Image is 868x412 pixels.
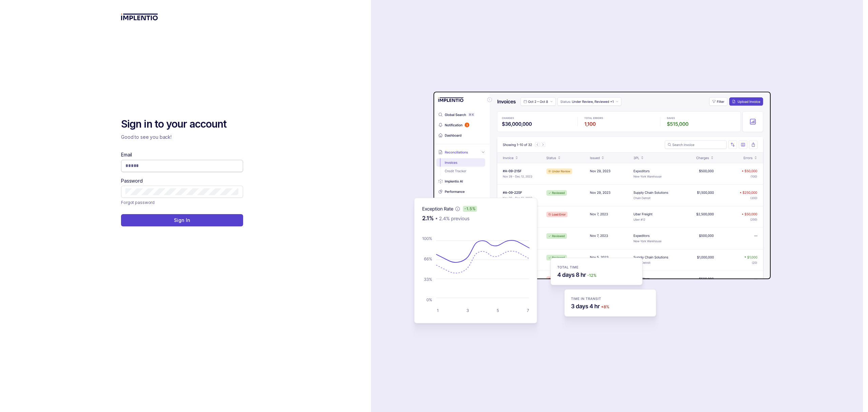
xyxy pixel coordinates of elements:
label: Password [121,177,143,184]
h2: Sign in to your account [121,117,243,131]
p: Good to see you back! [121,134,243,141]
img: logo [121,14,158,20]
img: signin-background.svg [390,70,773,342]
button: Sign In [121,214,243,226]
p: Sign In [174,217,190,224]
a: Link Forgot password [121,199,155,206]
p: Forgot password [121,199,155,206]
label: Email [121,151,132,158]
